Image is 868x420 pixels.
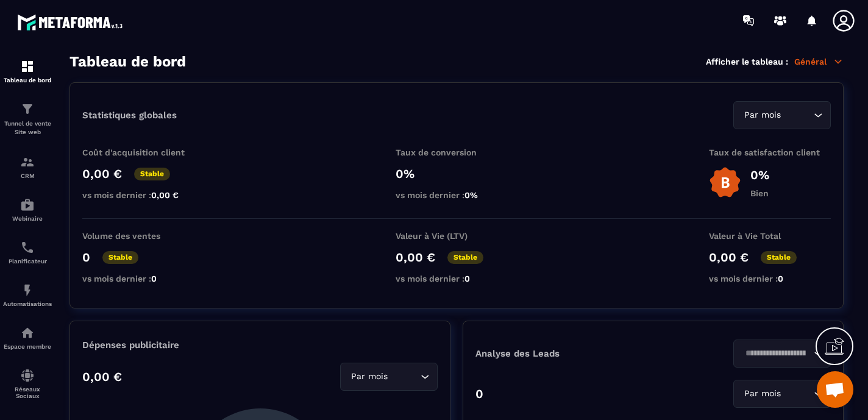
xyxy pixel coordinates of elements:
[82,369,122,384] p: 0,00 €
[151,274,157,283] span: 0
[783,387,811,400] input: Search for option
[20,198,35,212] img: automations
[447,251,483,264] p: Stable
[3,386,52,399] p: Réseaux Sociaux
[102,251,138,264] p: Stable
[3,119,52,137] p: Tunnel de vente Site web
[82,274,204,283] p: vs mois dernier :
[464,274,470,283] span: 0
[733,340,831,368] div: Search for option
[3,188,52,231] a: automationsautomationsWebinaire
[3,50,52,93] a: formationformationTableau de bord
[733,101,831,129] div: Search for option
[151,190,179,200] span: 0,00 €
[82,148,204,157] p: Coût d'acquisition client
[3,274,52,316] a: automationsautomationsAutomatisations
[20,155,35,169] img: formation
[741,387,783,400] span: Par mois
[82,250,90,265] p: 0
[778,274,783,283] span: 0
[348,370,390,383] span: Par mois
[3,215,52,222] p: Webinaire
[783,109,811,122] input: Search for option
[396,250,435,265] p: 0,00 €
[20,59,35,74] img: formation
[3,146,52,188] a: formationformationCRM
[396,231,518,241] p: Valeur à Vie (LTV)
[3,93,52,146] a: formationformationTunnel de vente Site web
[3,301,52,307] p: Automatisations
[3,359,52,408] a: social-networksocial-networkRéseaux Sociaux
[396,166,518,181] p: 0%
[20,326,35,340] img: automations
[396,148,518,157] p: Taux de conversion
[3,77,52,84] p: Tableau de bord
[396,274,518,283] p: vs mois dernier :
[464,190,478,200] span: 0%
[475,348,653,359] p: Analyse des Leads
[706,57,788,66] p: Afficher le tableau :
[390,370,418,383] input: Search for option
[340,363,438,391] div: Search for option
[709,148,831,157] p: Taux de satisfaction client
[82,340,438,351] p: Dépenses publicitaire
[82,166,122,181] p: 0,00 €
[20,102,35,116] img: formation
[3,316,52,359] a: automationsautomationsEspace membre
[17,11,127,34] img: logo
[82,231,204,241] p: Volume des ventes
[396,190,518,200] p: vs mois dernier :
[82,190,204,200] p: vs mois dernier :
[741,347,811,360] input: Search for option
[20,240,35,255] img: scheduler
[82,110,177,121] p: Statistiques globales
[3,258,52,265] p: Planificateur
[750,168,769,182] p: 0%
[761,251,797,264] p: Stable
[69,53,186,70] h3: Tableau de bord
[20,368,35,383] img: social-network
[3,343,52,350] p: Espace membre
[733,380,831,408] div: Search for option
[709,166,741,199] img: b-badge-o.b3b20ee6.svg
[750,188,769,198] p: Bien
[709,274,831,283] p: vs mois dernier :
[3,173,52,179] p: CRM
[817,371,853,408] div: Ouvrir le chat
[3,231,52,274] a: schedulerschedulerPlanificateur
[709,231,831,241] p: Valeur à Vie Total
[741,109,783,122] span: Par mois
[134,168,170,180] p: Stable
[794,56,844,67] p: Général
[475,386,483,401] p: 0
[20,283,35,297] img: automations
[709,250,749,265] p: 0,00 €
